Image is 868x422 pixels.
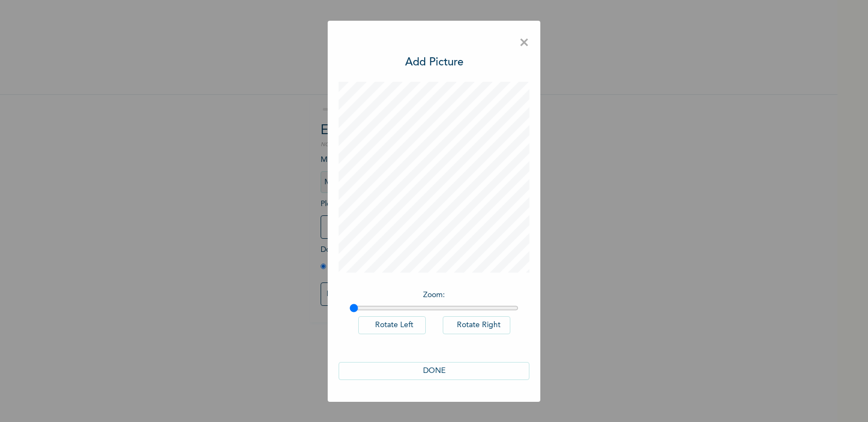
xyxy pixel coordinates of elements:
h3: Add Picture [405,55,463,71]
button: DONE [339,362,529,380]
button: Rotate Left [358,316,426,334]
p: Zoom : [349,290,519,301]
span: × [519,32,529,55]
button: Rotate Right [443,316,510,334]
span: Please add a recent Passport Photograph [321,200,517,244]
